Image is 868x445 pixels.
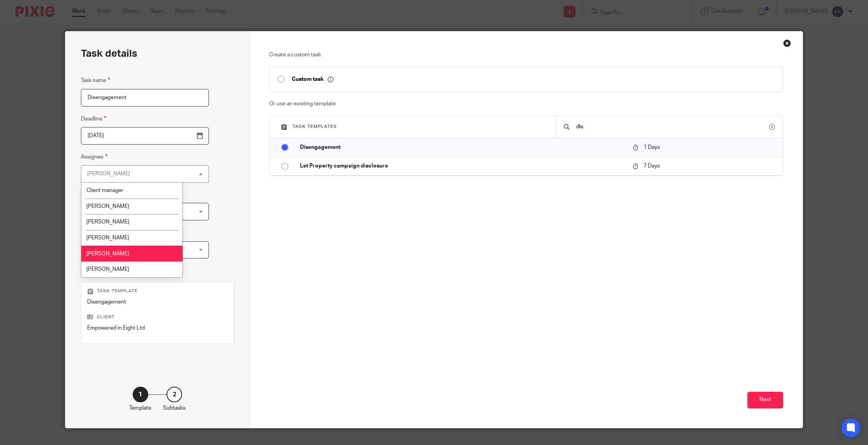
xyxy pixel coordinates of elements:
input: Task name [81,89,209,106]
label: Deadline [81,114,106,123]
span: 1 Days [644,145,660,150]
p: Create a custom task [269,51,783,59]
input: Search... [575,122,769,131]
span: Client manager [86,188,123,193]
p: Let Property campaign disclosure [300,162,625,170]
div: 1 [133,387,148,402]
div: 2 [167,387,182,402]
p: Custom task [292,76,333,83]
p: Client [87,314,228,320]
span: [PERSON_NAME] [86,251,129,257]
label: Assignee [81,152,107,161]
input: Pick a date [81,127,209,145]
p: Subtasks [163,404,186,412]
p: Or use an existing template [269,100,783,108]
p: Empowered in Eight Ltd [87,324,228,332]
div: Close this dialog window [783,39,791,47]
p: Disengagement [300,143,625,151]
span: 7 Days [644,163,660,169]
label: Task name [81,76,110,85]
span: Task templates [293,124,337,129]
p: Disengagement [87,298,228,306]
span: [PERSON_NAME] [86,235,129,241]
button: Next [747,392,783,408]
span: [PERSON_NAME] [86,219,129,225]
p: Template [129,404,151,412]
p: Task template [87,288,228,294]
h2: Task details [81,47,137,60]
span: [PERSON_NAME] [86,267,129,272]
div: [PERSON_NAME] [87,171,130,176]
span: [PERSON_NAME] [86,204,129,209]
